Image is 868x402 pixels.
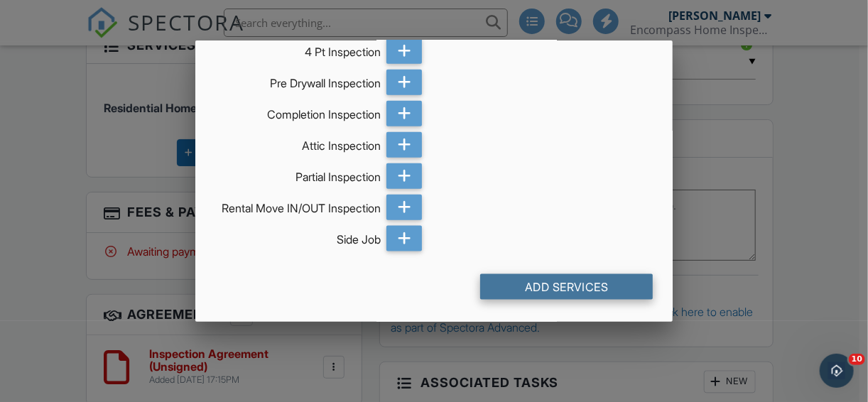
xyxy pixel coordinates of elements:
span: 10 [849,354,865,365]
div: Side Job [215,226,381,247]
div: Partial Inspection [215,163,381,185]
div: Attic Inspection [215,132,381,153]
div: 4 Pt Inspection [215,38,381,60]
iframe: Intercom live chat [820,354,854,388]
div: Rental Move IN/OUT Inspection [215,195,381,216]
div: Pre Drywall Inspection [215,70,381,91]
div: Add Services [480,274,653,300]
div: Completion Inspection [215,101,381,122]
